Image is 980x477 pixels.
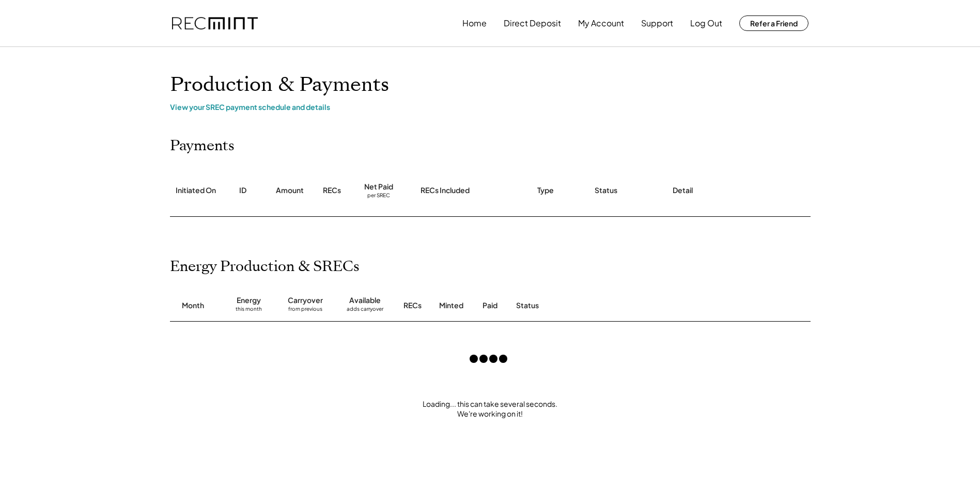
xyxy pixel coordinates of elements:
div: Loading... this can take several seconds. We're working on it! [160,399,821,419]
h2: Energy Production & SRECs [170,258,360,276]
div: Amount [276,185,304,196]
div: from previous [288,306,322,316]
div: Status [595,185,617,196]
div: per SREC [367,192,390,200]
h1: Production & Payments [170,73,811,97]
div: ID [239,185,246,196]
button: Support [641,13,673,34]
div: Available [349,295,381,306]
div: Type [537,185,554,196]
div: Minted [439,300,463,311]
div: Energy [237,295,261,306]
button: Refer a Friend [739,15,808,31]
div: RECs [403,300,422,311]
div: RECs Included [421,185,470,196]
div: RECs [323,185,341,196]
div: Initiated On [176,185,216,196]
button: Log Out [690,13,722,34]
button: My Account [578,13,624,34]
div: Carryover [288,295,323,306]
div: Month [182,300,204,311]
div: Paid [483,300,497,311]
div: adds carryover [347,306,383,316]
div: Detail [673,185,693,196]
div: Status [516,300,692,311]
button: Home [462,13,487,34]
div: this month [236,306,262,316]
button: Direct Deposit [504,13,561,34]
h2: Payments [170,137,235,155]
div: View your SREC payment schedule and details [170,102,811,112]
img: recmint-logotype%403x.png [172,17,258,30]
div: Net Paid [364,182,393,192]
